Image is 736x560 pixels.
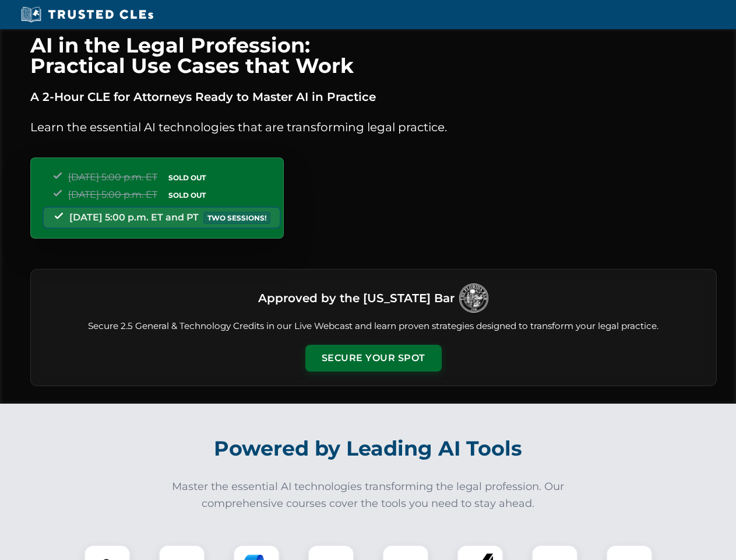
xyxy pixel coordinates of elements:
button: Secure Your Spot [305,345,442,372]
h2: Powered by Leading AI Tools [45,428,691,469]
p: Learn the essential AI technologies that are transforming legal practice. [30,118,717,136]
p: Master the essential AI technologies transforming the legal profession. Our comprehensive courses... [164,478,572,512]
img: Trusted CLEs [17,6,157,23]
p: Secure 2.5 General & Technology Credits in our Live Webcast and learn proven strategies designed ... [45,320,702,333]
span: SOLD OUT [164,189,210,201]
img: Logo [459,283,488,313]
h3: Approved by the [US_STATE] Bar [258,288,455,309]
p: A 2-Hour CLE for Attorneys Ready to Master AI in Practice [30,87,717,106]
h1: AI in the Legal Profession: Practical Use Cases that Work [30,35,717,76]
span: [DATE] 5:00 p.m. ET [68,171,157,183]
span: SOLD OUT [164,171,210,184]
span: [DATE] 5:00 p.m. ET [68,189,157,200]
